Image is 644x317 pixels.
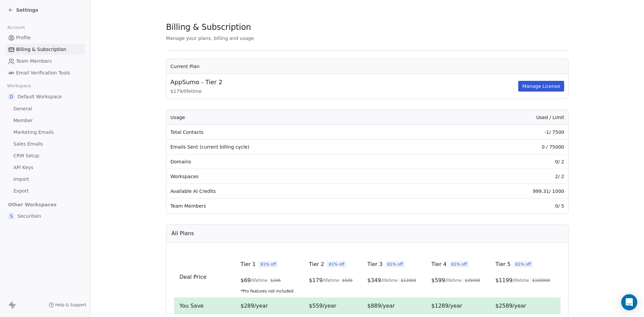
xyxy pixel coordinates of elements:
[367,303,395,309] span: $889/year
[251,278,268,283] span: /lifetime
[8,213,15,219] span: S
[5,115,85,126] a: Member
[443,110,568,125] th: Used / Limit
[385,261,405,268] span: 81% off
[170,78,222,87] span: AppSumo - Tier 2
[495,276,513,284] span: $ 1199
[49,302,86,308] a: Help & Support
[4,22,28,33] span: Account
[518,81,564,92] button: Manage License
[342,278,353,283] span: $ 500
[5,139,85,150] a: Sales Emails
[401,278,416,283] span: $ 12000
[166,199,443,213] td: Team Members
[495,303,526,309] span: $2589/year
[381,278,398,283] span: /lifetime
[431,276,445,284] span: $ 599
[13,188,29,195] span: Export
[5,174,85,185] a: Import
[171,229,194,237] span: All Plans
[16,69,70,76] span: Email Verification Tools
[166,36,254,41] span: Manage your plans, billing and usage
[166,140,443,154] td: Emails Sent (current billing cycle)
[621,294,637,310] div: Open Intercom Messenger
[13,152,39,159] span: CRM Setup
[270,278,281,283] span: $ 245
[465,278,480,283] span: $ 25000
[5,103,85,114] a: General
[166,22,251,32] span: Billing & Subscription
[240,260,256,268] span: Tier 1
[240,276,251,284] span: $ 69
[8,7,38,13] a: Settings
[513,261,533,268] span: 81% off
[5,162,85,173] a: API Keys
[179,274,207,280] span: Deal Price
[309,260,324,268] span: Tier 2
[5,127,85,138] a: Marketing Emails
[17,93,62,100] span: Default Workspace
[170,88,517,95] span: $ 179 / lifetime
[13,176,29,183] span: Import
[13,129,54,136] span: Marketing Emails
[16,7,38,13] span: Settings
[5,186,85,197] a: Export
[5,67,85,78] a: Email Verification Tools
[5,44,85,55] a: Billing & Subscription
[443,125,568,140] td: -1 / 7500
[443,140,568,154] td: 0 / 75000
[240,288,298,294] span: *Pro features not included
[8,93,15,100] span: D
[258,261,278,268] span: 81% off
[166,125,443,140] td: Total Contacts
[443,199,568,213] td: 0 / 5
[4,81,34,91] span: Workspace
[5,32,85,43] a: Profile
[16,46,66,53] span: Billing & Subscription
[166,59,568,74] th: Current Plan
[431,303,462,309] span: $1289/year
[532,278,550,283] span: $ 100000
[240,303,268,309] span: $289/year
[166,169,443,184] td: Workspaces
[327,261,346,268] span: 81% off
[166,154,443,169] td: Domains
[323,278,339,283] span: /lifetime
[443,184,568,199] td: 999.31 / 1000
[13,164,33,171] span: API Keys
[179,303,204,309] span: You Save
[495,260,511,268] span: Tier 5
[5,199,59,210] span: Other Workspaces
[16,34,31,41] span: Profile
[166,110,443,125] th: Usage
[445,278,462,283] span: /lifetime
[309,303,336,309] span: $559/year
[166,184,443,199] td: Available AI Credits
[367,276,381,284] span: $ 349
[5,150,85,161] a: CRM Setup
[13,141,43,148] span: Sales Emails
[16,58,52,65] span: Team Members
[13,117,33,124] span: Member
[5,56,85,67] a: Team Members
[17,213,41,219] span: Securitain
[513,278,529,283] span: /lifetime
[13,105,32,112] span: General
[443,154,568,169] td: 0 / 2
[55,302,86,308] span: Help & Support
[367,260,382,268] span: Tier 3
[443,169,568,184] td: 2 / 2
[309,276,323,284] span: $ 179
[431,260,446,268] span: Tier 4
[449,261,469,268] span: 81% off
